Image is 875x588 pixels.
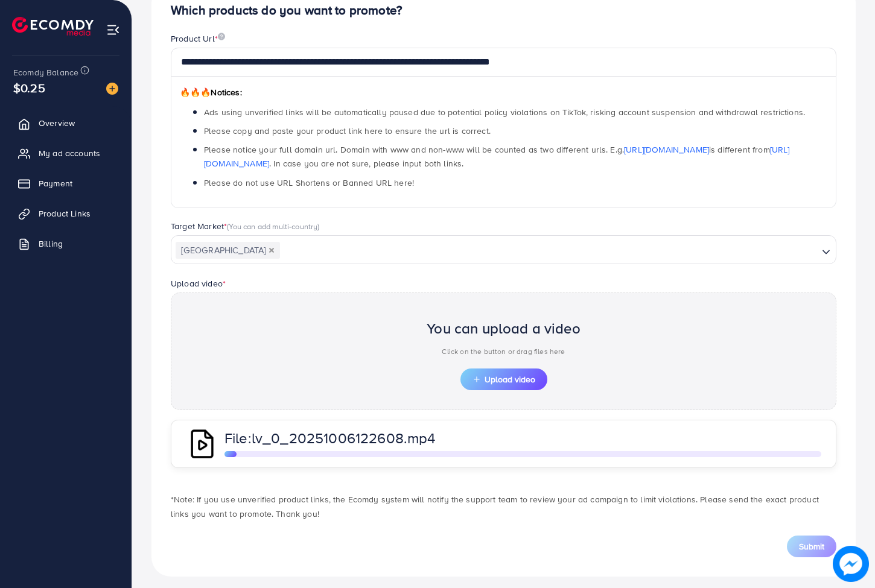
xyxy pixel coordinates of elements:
span: $0.25 [13,79,45,96]
a: [URL][DOMAIN_NAME] [624,144,709,156]
a: My ad accounts [9,141,122,165]
input: Search for option [281,241,817,260]
a: Product Links [9,201,122,226]
a: Billing [9,232,122,256]
button: Deselect Pakistan [269,247,275,253]
span: Ads using unverified links will be automatically paused due to potential policy violations on Tik... [204,106,805,118]
img: menu [106,23,120,37]
img: image [106,83,118,95]
span: Upload video [472,375,535,384]
span: Billing [39,238,63,250]
span: Overview [39,117,75,129]
span: Product Links [39,207,91,220]
h2: You can upload a video [427,320,581,337]
span: Ecomdy Balance [13,66,78,78]
span: lv_0_20251006122608.mp4 [252,428,436,448]
div: Search for option [171,235,836,264]
label: Target Market [171,220,320,232]
button: Upload video [460,368,547,390]
p: *Note: If you use unverified product links, the Ecomdy system will notify the support team to rev... [171,492,836,521]
button: Submit [787,536,836,557]
span: My ad accounts [39,147,100,159]
span: Please copy and paste your product link here to ensure the url is correct. [204,125,491,137]
label: Product Url [171,33,225,45]
a: Overview [9,111,122,135]
img: image [833,546,869,582]
span: Please notice your full domain url. Domain with www and non-www will be counted as two different ... [204,144,790,169]
h4: Which products do you want to promote? [171,3,836,18]
img: logo [12,17,94,36]
a: Payment [9,171,122,195]
p: File: [224,431,617,445]
span: Submit [799,540,824,552]
img: image [218,33,225,40]
img: QAAAABJRU5ErkJggg== [186,428,218,460]
span: [GEOGRAPHIC_DATA] [176,242,280,259]
label: Upload video [171,277,226,289]
span: Payment [39,177,72,189]
span: 🔥🔥🔥 [180,86,211,98]
span: (You can add multi-country) [227,221,319,232]
p: Click on the button or drag files here [427,344,581,359]
span: Please do not use URL Shortens or Banned URL here! [204,177,414,189]
span: Notices: [180,86,242,98]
